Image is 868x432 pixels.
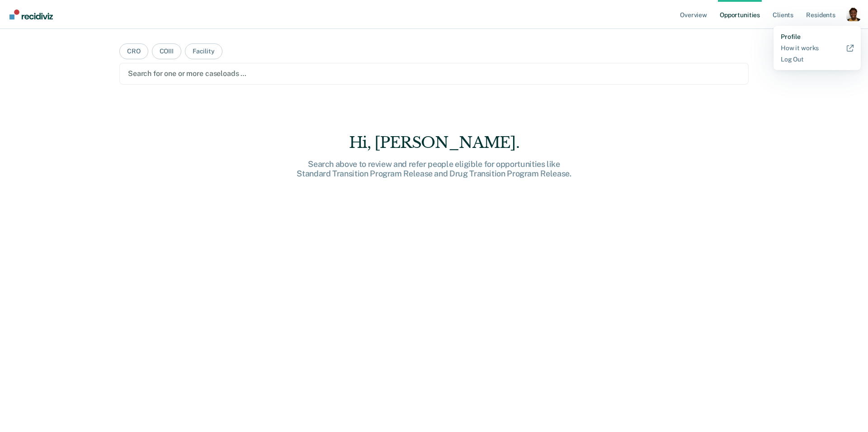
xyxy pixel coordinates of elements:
[781,44,854,52] a: How it works
[289,159,579,179] div: Search above to review and refer people eligible for opportunities like Standard Transition Progr...
[152,43,181,59] button: COIII
[185,43,222,59] button: Facility
[846,7,861,21] button: Profile dropdown button
[781,56,854,63] a: Log Out
[119,43,148,59] button: CRO
[9,9,53,19] img: Recidiviz
[289,133,579,152] div: Hi, [PERSON_NAME].
[781,33,854,41] a: Profile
